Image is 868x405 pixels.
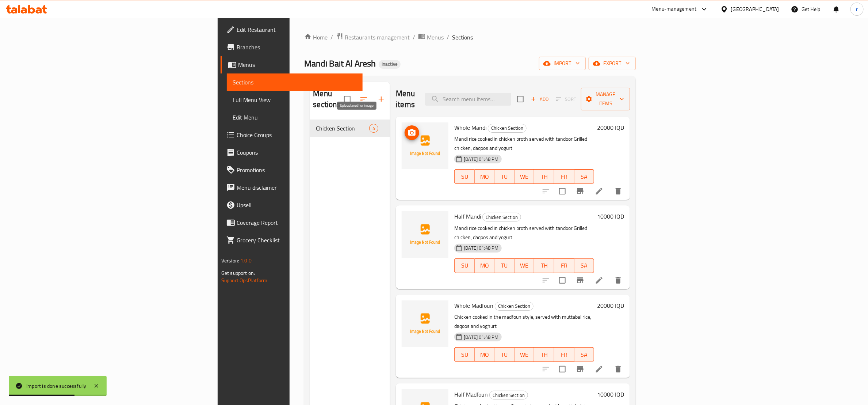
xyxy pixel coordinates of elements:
span: Add [530,95,550,103]
span: Inactive [379,61,401,67]
a: Upsell [221,196,363,214]
button: Branch-specific-item [571,182,589,200]
button: SA [574,347,594,362]
h6: 20000 IQD [597,300,624,311]
span: Select section [513,91,528,107]
span: Select to update [555,273,570,288]
li: / [413,33,415,42]
a: Sections [227,73,363,91]
span: Full Menu View [233,95,357,104]
button: Branch-specific-item [571,272,589,289]
span: Select to update [555,183,570,199]
button: export [589,57,636,70]
span: MO [478,171,492,182]
nav: breadcrumb [304,33,636,42]
button: TH [534,169,554,184]
p: Mandi rice cooked in chicken broth served with tandoor Grilled chicken, daqoos and yogurt [454,135,594,153]
span: Menus [238,60,357,69]
button: FR [554,169,574,184]
span: SA [577,260,592,271]
span: MO [478,349,492,360]
span: Chicken Section [495,302,533,310]
button: Add [528,94,551,105]
a: Grocery Checklist [221,231,363,249]
nav: Menu sections [310,117,390,140]
p: Mandi rice cooked in chicken broth served with tandoor Grilled chicken, daqoos and yogurt [454,224,594,242]
span: Select to update [555,362,570,377]
button: FR [554,347,574,362]
h6: 20000 IQD [597,122,624,133]
span: Menu disclaimer [237,183,357,192]
a: Menus [418,33,444,42]
span: FR [557,349,571,360]
button: TU [494,258,515,273]
button: Manage items [581,88,630,110]
li: / [447,33,449,42]
button: SA [574,169,594,184]
p: Chicken cooked in the madfoun style, served with muttabal rice, daqoos and yoghurt [454,313,594,331]
span: Whole Mandi [454,122,486,133]
a: Menus [221,56,363,73]
button: TH [534,347,554,362]
span: MO [478,260,492,271]
a: Edit Restaurant [221,21,363,38]
a: Restaurants management [336,33,410,42]
span: Coupons [237,148,357,157]
span: Choice Groups [237,130,357,139]
span: Manage items [587,90,624,108]
span: Branches [237,43,357,52]
button: SU [454,258,474,273]
button: Add section [372,90,390,108]
button: import [539,57,586,70]
span: Restaurants management [345,33,410,42]
button: Branch-specific-item [571,360,589,378]
span: r [856,5,858,13]
button: MO [475,169,495,184]
span: [DATE] 01:48 PM [461,334,501,341]
button: TU [494,347,515,362]
span: TU [497,260,512,271]
span: TH [537,349,551,360]
span: [DATE] 01:48 PM [461,156,501,163]
a: Coverage Report [221,214,363,231]
span: Promotions [237,166,357,174]
span: Sections [233,78,357,87]
a: Edit menu item [595,365,604,374]
span: TH [537,171,551,182]
button: delete [609,272,627,289]
span: Chicken Section [483,213,521,222]
button: MO [475,258,495,273]
button: delete [609,360,627,378]
div: Chicken Section4 [310,120,390,137]
span: Half Mandi [454,211,481,222]
a: Edit menu item [595,276,604,285]
div: Import is done successfully [26,382,86,390]
button: upload picture [405,125,419,140]
div: [GEOGRAPHIC_DATA] [731,5,779,13]
img: Whole Madfoun [402,300,448,347]
span: Whole Madfoun [454,300,493,311]
span: Half Madfoun [454,389,488,400]
span: TU [497,349,512,360]
span: Chicken Section [488,124,526,132]
button: TH [534,258,554,273]
h6: 10000 IQD [597,389,624,400]
button: TU [494,169,515,184]
span: WE [517,349,532,360]
span: TH [537,260,551,271]
button: WE [515,347,535,362]
button: WE [515,169,535,184]
span: Edit Menu [233,113,357,122]
div: Chicken Section [488,124,527,133]
span: SA [577,349,592,360]
button: MO [475,347,495,362]
img: Whole Mandi [402,122,448,169]
span: Chicken Section [490,391,528,400]
a: Support.OpsPlatform [221,276,268,285]
span: FR [557,171,571,182]
span: SU [458,171,471,182]
span: SU [458,260,471,271]
a: Branches [221,38,363,56]
span: Menus [427,33,444,42]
